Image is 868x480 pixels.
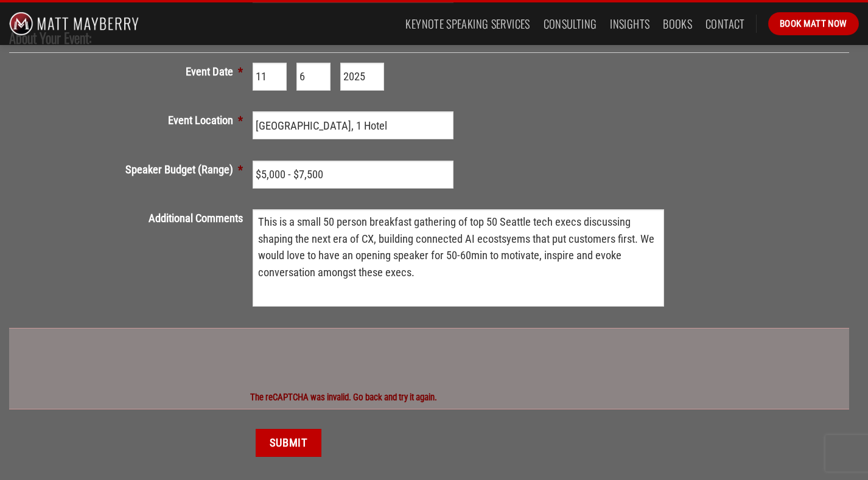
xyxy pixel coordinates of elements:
input: Submit [256,429,321,457]
a: Consulting [544,13,597,35]
label: Event Date [9,63,253,80]
input: DD [296,63,331,91]
img: Matt Mayberry [9,2,139,45]
a: Insights [610,13,649,35]
span: Book Matt Now [780,16,847,31]
a: Books [663,13,692,35]
a: Contact [705,13,745,35]
textarea: This is a small 50 person breakfast gathering of top 50 Seattle tech execs discussing shaping the... [253,209,664,307]
a: Keynote Speaking Services [405,13,530,35]
a: Book Matt Now [768,12,859,35]
label: Event Location [9,111,253,129]
input: YYYY [340,63,384,91]
label: Speaker Budget (Range) [9,161,253,178]
div: The reCAPTCHA was invalid. Go back and try it again. [250,381,831,405]
h2: About Your Event: [9,29,839,47]
label: Additional Comments [9,209,253,227]
iframe: reCAPTCHA [250,333,435,381]
input: MM [253,63,287,91]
